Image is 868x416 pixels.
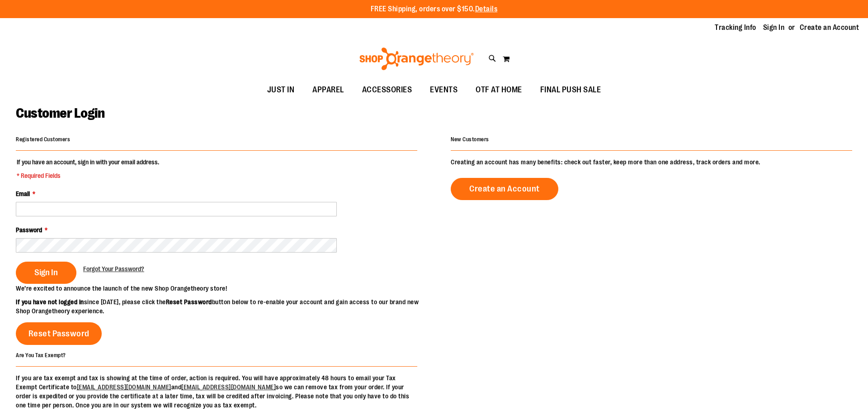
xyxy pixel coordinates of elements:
span: OTF AT HOME [476,80,522,100]
a: Reset Password [16,322,102,345]
strong: Reset Password [166,298,212,306]
p: Creating an account has many benefits: check out faster, keep more than one address, track orders... [451,158,852,167]
span: Create an Account [469,184,540,194]
a: APPAREL [303,80,353,100]
span: JUST IN [267,80,295,100]
a: EVENTS [421,80,467,100]
button: Sign In [16,262,76,284]
span: Email [16,190,30,197]
legend: If you have an account, sign in with your email address. [16,158,160,180]
span: Password [16,226,42,234]
span: Reset Password [28,329,90,339]
p: If you are tax exempt and tax is showing at the time of order, action is required. You will have ... [16,373,417,410]
span: FINAL PUSH SALE [540,80,601,100]
span: EVENTS [430,80,458,100]
a: Create an Account [451,178,558,200]
span: APPAREL [312,80,344,100]
strong: New Customers [451,136,489,143]
a: [EMAIL_ADDRESS][DOMAIN_NAME] [77,383,171,391]
span: * Required Fields [17,171,159,180]
strong: Registered Customers [16,136,70,143]
a: [EMAIL_ADDRESS][DOMAIN_NAME] [181,383,276,391]
strong: Are You Tax Exempt? [16,352,66,358]
p: since [DATE], please click the button below to re-enable your account and gain access to our bran... [16,297,434,316]
a: Forgot Your Password? [83,264,144,273]
a: JUST IN [258,80,304,100]
span: ACCESSORIES [362,80,412,100]
a: Sign In [763,23,785,33]
img: Shop Orangetheory [358,48,475,70]
a: Create an Account [800,23,859,33]
a: OTF AT HOME [467,80,531,100]
a: Details [475,5,498,13]
span: Forgot Your Password? [83,265,144,273]
a: FINAL PUSH SALE [531,80,610,100]
p: We’re excited to announce the launch of the new Shop Orangetheory store! [16,284,434,293]
strong: If you have not logged in [16,298,84,306]
p: FREE Shipping, orders over $150. [371,4,498,14]
a: ACCESSORIES [353,80,421,100]
span: Sign In [34,268,58,277]
span: Customer Login [16,105,104,121]
a: Tracking Info [715,23,756,33]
